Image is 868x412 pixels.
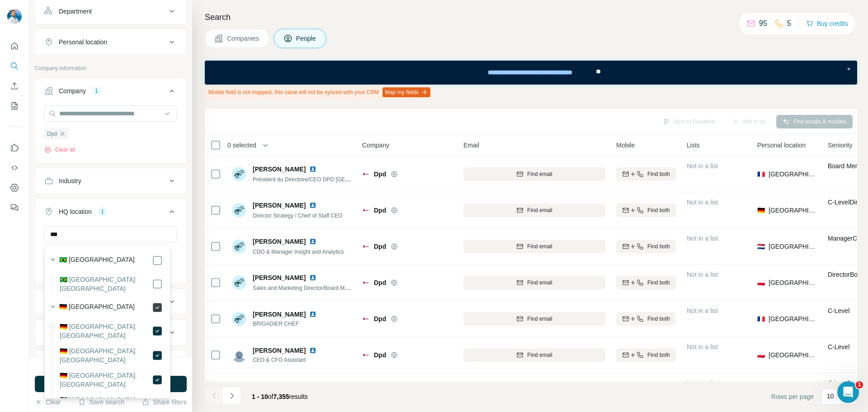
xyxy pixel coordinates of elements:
button: Find both [616,167,676,181]
span: 1 - 10 [252,393,268,400]
span: Président du Directoire/CEO DPD [GEOGRAPHIC_DATA] [253,175,392,183]
button: Find both [616,276,676,289]
span: 🇫🇷 [757,170,765,179]
p: Company information [35,64,187,72]
button: Quick start [7,38,22,54]
span: [PERSON_NAME] [253,310,306,319]
span: Find both [647,279,670,287]
button: Find both [616,204,676,217]
span: Not in a list [687,343,718,350]
span: Dpd [374,170,386,179]
span: 🇵🇱 [757,350,765,360]
span: Find email [527,315,552,323]
span: 7,355 [274,393,289,400]
button: Find both [616,312,676,326]
div: HQ location [59,207,92,216]
span: Companies [227,34,260,43]
img: Logo of Dpd [362,243,369,250]
span: 🇩🇪 [757,206,765,215]
span: Email [463,141,479,150]
button: Company1 [35,80,186,105]
span: Find email [527,206,552,214]
img: LinkedIn logo [309,311,316,318]
button: Enrich CSV [7,78,22,94]
button: Find email [463,240,605,253]
button: Personal location [35,31,186,53]
span: Rows per page [771,392,814,401]
p: 10 [827,392,834,401]
span: 0 selected [227,141,256,150]
span: Find email [527,242,552,251]
img: LinkedIn logo [309,166,316,173]
span: Find both [647,351,670,359]
button: Dashboard [7,180,22,196]
span: [GEOGRAPHIC_DATA] [769,206,817,215]
img: Avatar [232,348,246,362]
span: C-Level [828,379,849,387]
span: [PERSON_NAME] [253,237,306,246]
div: Company [59,86,86,95]
span: Not in a list [687,199,718,206]
span: C-Level [828,307,849,314]
span: CDO & Manager Insight and Analytics [253,249,344,255]
span: C-Level [828,343,849,350]
div: 1 [97,208,108,216]
img: Logo of Dpd [362,170,369,178]
button: Department [35,0,186,22]
span: Find both [647,242,670,251]
span: Find email [527,351,552,359]
span: 🇳🇱 [757,242,765,251]
button: Find email [463,276,605,289]
button: Find email [463,204,605,217]
span: CEO & CFO Assistant [253,356,320,364]
button: Share filters [142,398,187,407]
label: 🇩🇪 [GEOGRAPHIC_DATA]: [GEOGRAPHIC_DATA] [60,371,152,389]
div: Mobile field is not mapped, this value will not be synced with your CRM [205,85,432,100]
button: Industry [35,170,186,192]
span: [GEOGRAPHIC_DATA] [769,170,817,179]
button: Use Surfe on LinkedIn [7,140,22,156]
span: [GEOGRAPHIC_DATA] [769,350,817,360]
p: 95 [759,18,767,29]
span: [PERSON_NAME] [253,273,306,282]
span: Dpd [374,278,386,287]
button: Find email [463,167,605,181]
span: [GEOGRAPHIC_DATA] [769,314,817,323]
span: of [268,393,274,400]
img: Avatar [232,239,246,254]
p: 5 [787,18,791,29]
span: People [296,34,317,43]
button: HQ location1 [35,201,186,226]
span: Not in a list [687,307,718,314]
img: LinkedIn logo [309,202,316,209]
label: 🇧🇷 [GEOGRAPHIC_DATA] [59,255,135,266]
button: Feedback [7,199,22,216]
img: LinkedIn logo [309,347,316,354]
img: Logo of Dpd [362,207,369,214]
span: Not in a list [687,379,718,387]
button: Find email [463,348,605,362]
img: Avatar [232,275,246,290]
span: [GEOGRAPHIC_DATA] [769,242,817,251]
span: Lists [687,141,700,150]
span: Find both [647,206,670,214]
span: [GEOGRAPHIC_DATA] [769,278,817,287]
button: Annual revenue ($) [35,291,186,313]
span: Find email [527,170,552,178]
span: Company [362,141,389,150]
img: LinkedIn logo [309,274,316,281]
img: LinkedIn logo [309,238,316,245]
span: Seniority [828,141,852,150]
h4: Search [205,11,857,24]
span: [PERSON_NAME] [253,346,306,355]
span: Dpd [374,206,386,215]
div: Personal location [59,38,107,47]
img: Logo of Dpd [362,315,369,322]
button: Search [7,58,22,74]
button: Find both [616,240,676,253]
span: [PERSON_NAME] [253,165,306,174]
img: Avatar [232,167,246,181]
button: Employees (size) [35,322,186,343]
